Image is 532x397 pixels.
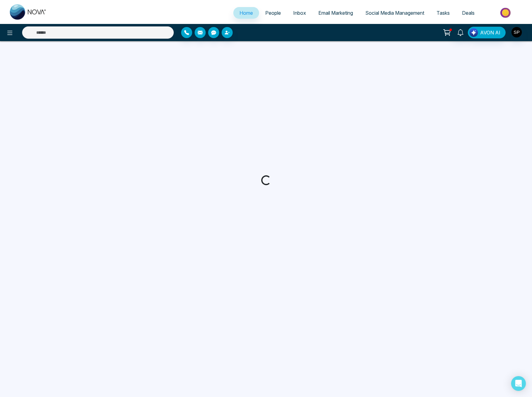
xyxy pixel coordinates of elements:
[480,29,500,36] span: AVON AI
[462,10,475,16] span: Deals
[468,27,506,38] button: AVON AI
[287,7,312,19] a: Inbox
[10,4,47,20] img: Nova CRM Logo
[312,7,359,19] a: Email Marketing
[233,7,259,19] a: Home
[359,7,430,19] a: Social Media Management
[265,10,281,16] span: People
[365,10,424,16] span: Social Media Management
[456,7,481,19] a: Deals
[239,10,253,16] span: Home
[293,10,306,16] span: Inbox
[484,6,528,20] img: Market-place.gif
[430,7,456,19] a: Tasks
[511,27,522,37] img: User Avatar
[437,10,450,16] span: Tasks
[259,7,287,19] a: People
[318,10,353,16] span: Email Marketing
[469,28,478,37] img: Lead Flow
[511,376,526,391] div: Open Intercom Messenger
